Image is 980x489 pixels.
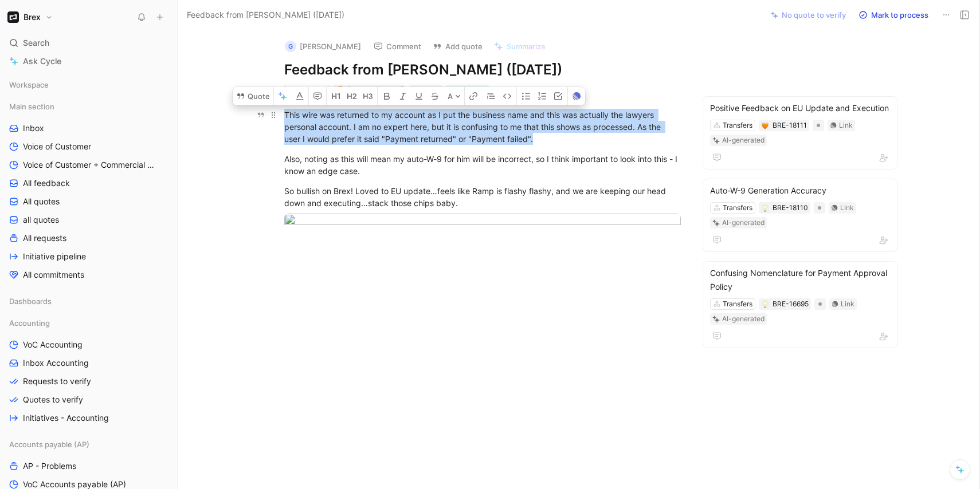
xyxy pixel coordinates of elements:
[723,120,752,131] div: Transfers
[23,214,59,226] span: all quotes
[23,159,159,171] span: Voice of Customer + Commercial NRR Feedback
[5,211,173,228] a: all quotes
[5,175,173,192] a: All feedback
[5,34,173,52] div: Search
[369,38,426,54] button: Comment
[489,38,551,54] button: Summarize
[839,120,853,131] div: Link
[428,38,488,54] button: Add quote
[722,135,765,146] div: AI-generated
[7,11,19,23] img: Brex
[284,185,681,209] div: So bullish on Brex! Loved to EU update…feels like Ramp is flashy flashy, and we are keeping our h...
[723,298,752,310] div: Transfers
[761,121,769,129] button: 🧡
[9,295,52,307] span: Dashboards
[23,394,83,405] span: Quotes to verify
[710,184,890,198] div: Auto-W-9 Generation Accuracy
[348,86,403,94] span: [PERSON_NAME]
[233,87,273,105] button: Quote
[23,36,49,50] span: Search
[773,298,809,310] div: BRE-16695
[5,391,173,408] a: Quotes to verify
[5,293,173,313] div: Dashboards
[841,298,854,310] div: Link
[23,232,66,244] span: All requests
[766,7,851,23] button: No quote to verify
[5,98,173,283] div: Main sectionInboxVoice of CustomerVoice of Customer + Commercial NRR FeedbackAll feedbackAll quot...
[5,354,173,372] a: Inbox Accounting
[5,156,173,173] a: Voice of Customer + Commercial NRR Feedback
[5,193,173,210] a: All quotes
[840,202,854,214] div: Link
[23,54,61,68] span: Ask Cycle
[9,101,54,112] span: Main section
[23,12,41,22] h1: Brex
[5,436,173,453] div: Accounts payable (AP)
[23,357,89,369] span: Inbox Accounting
[723,202,752,214] div: Transfers
[5,53,173,70] a: Ask Cycle
[23,251,86,262] span: Initiative pipeline
[710,266,890,294] div: Confusing Nomenclature for Payment Approval Policy
[284,153,681,177] div: Also, noting as this will mean my auto-W-9 for him will be incorrect, so I think important to loo...
[5,458,173,475] a: AP - Problems
[285,41,296,52] div: G
[280,38,366,55] button: G[PERSON_NAME]
[761,204,769,212] button: 💡
[5,293,173,310] div: Dashboards
[445,85,489,96] div: Processed
[284,61,681,79] h1: Feedback from [PERSON_NAME] ([DATE])
[773,202,808,214] div: BRE-18110
[762,205,769,212] img: 💡
[23,412,109,424] span: Initiatives - Accounting
[5,230,173,247] a: All requests
[9,79,49,90] span: Workspace
[5,266,173,283] a: All commitments
[23,178,70,189] span: All feedback
[5,373,173,390] a: Requests to verify
[507,41,546,52] span: Summarize
[23,196,60,207] span: All quotes
[453,85,487,96] span: Processed
[5,138,173,155] a: Voice of Customer
[23,123,44,134] span: Inbox
[5,314,173,332] div: Accounting
[5,98,173,115] div: Main section
[421,85,440,96] div: Cycle
[23,141,91,152] span: Voice of Customer
[5,409,173,427] a: Initiatives - Accounting
[9,439,89,450] span: Accounts payable (AP)
[773,120,807,131] div: BRE-18111
[5,314,173,427] div: AccountingVoC AccountingInbox AccountingRequests to verifyQuotes to verifyInitiatives - Accounting
[23,339,83,350] span: VoC Accounting
[853,7,934,23] button: Mark to process
[284,109,681,145] div: This wire was returned to my account as I put the business name and this was actually the lawyers...
[5,9,56,25] button: BrexBrex
[9,317,50,329] span: Accounting
[762,301,769,308] img: 💡
[5,336,173,353] a: VoC Accounting
[444,87,464,105] button: A
[5,120,173,137] a: Inbox
[762,123,769,129] img: 🧡
[5,248,173,265] a: Initiative pipeline
[23,376,91,387] span: Requests to verify
[5,76,173,93] div: Workspace
[23,269,84,281] span: All commitments
[23,460,76,472] span: AP - Problems
[187,8,344,22] span: Feedback from [PERSON_NAME] ([DATE])
[761,300,769,308] button: 💡
[722,313,765,325] div: AI-generated
[710,101,890,115] div: Positive Feedback on EU Update and Execution
[722,217,765,228] div: AI-generated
